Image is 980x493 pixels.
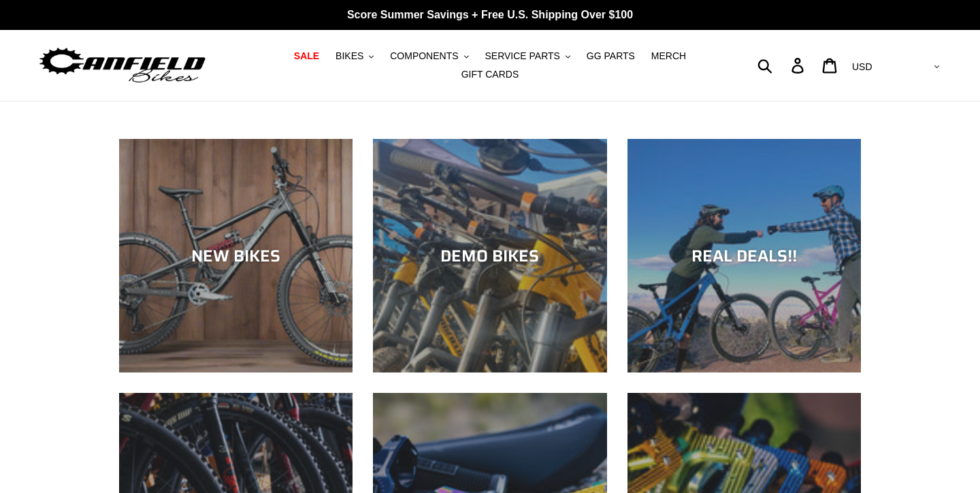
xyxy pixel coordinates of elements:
div: NEW BIKES [119,246,353,266]
button: SERVICE PARTS [478,47,576,65]
div: REAL DEALS!! [627,246,861,266]
button: COMPONENTS [383,47,475,65]
button: BIKES [329,47,380,65]
img: Canfield Bikes [37,44,208,87]
span: SERVICE PARTS [485,50,559,62]
span: BIKES [336,50,363,62]
a: GG PARTS [580,47,642,65]
input: Search [765,50,800,80]
a: GIFT CARDS [455,65,526,84]
a: DEMO BIKES [373,139,606,372]
span: GIFT CARDS [461,69,519,80]
span: COMPONENTS [390,50,458,62]
div: DEMO BIKES [373,246,606,266]
a: NEW BIKES [119,139,353,372]
a: REAL DEALS!! [627,139,861,372]
a: MERCH [644,47,693,65]
span: SALE [294,50,319,62]
a: SALE [287,47,326,65]
span: MERCH [651,50,686,62]
span: GG PARTS [587,50,635,62]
